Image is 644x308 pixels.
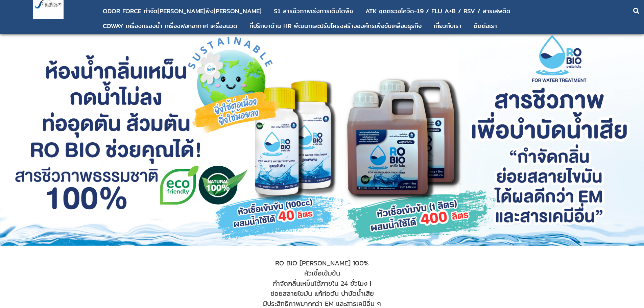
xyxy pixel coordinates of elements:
div: ODOR FORCE กำจัด[PERSON_NAME]พึง[PERSON_NAME] [103,8,262,14]
a: ที่ปรึกษาด้าน HR พัฒนาและปรับโครงสร้างองค์กรเพื่อขับเคลื่อนธุรกิจ [249,20,422,32]
a: ODOR FORCE กำจัด[PERSON_NAME]พึง[PERSON_NAME] [103,5,262,18]
a: S1 สารชีวภาพเร่งการเติบโตพืช [274,5,353,18]
div: RO BIO [PERSON_NAME] 100% หัวเชื้อเข้มข้น [69,258,574,278]
a: ATK ชุดตรวจโควิด-19 / FLU A+B / RSV / สารเสพติด [365,5,510,18]
a: COWAY เครื่องกรองน้ำ เครื่องฟอกอากาศ เครื่องนวด [103,20,237,32]
div: ติดต่อเรา [474,23,497,29]
div: ย่อยสลายไขมัน แก้ท่อตัน บำบัดน้ำเสีย [69,288,574,299]
div: S1 สารชีวภาพเร่งการเติบโตพืช [274,8,353,14]
div: กำจัดกลิ่นเหม็นได้ภายใน 24 ชั่วโมง ! [69,278,574,288]
div: เกี่ยวกับเรา [434,23,461,29]
a: ติดต่อเรา [474,20,497,32]
div: ที่ปรึกษาด้าน HR พัฒนาและปรับโครงสร้างองค์กรเพื่อขับเคลื่อนธุรกิจ [249,23,422,29]
div: COWAY เครื่องกรองน้ำ เครื่องฟอกอากาศ เครื่องนวด [103,23,237,29]
div: ATK ชุดตรวจโควิด-19 / FLU A+B / RSV / สารเสพติด [365,8,510,14]
a: เกี่ยวกับเรา [434,20,461,32]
